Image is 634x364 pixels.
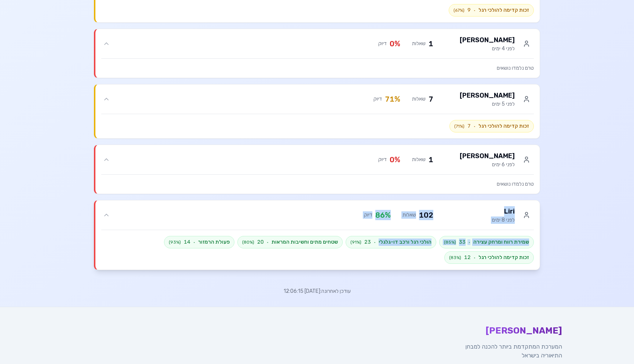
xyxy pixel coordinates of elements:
span: 0 % [390,154,400,165]
span: דיוק [378,40,387,47]
span: · [267,239,269,245]
span: 14 [184,239,190,246]
span: ( 91 %) [350,239,361,245]
span: 12 [464,254,471,261]
span: 0 % [390,39,400,49]
span: [PERSON_NAME] [486,325,562,336]
span: ( 93 %) [169,239,181,245]
span: · [193,239,195,245]
span: · [474,123,475,129]
span: ( 83 %) [449,255,461,261]
span: שאלות [402,211,416,219]
span: 86 % [375,210,391,220]
p: לפני 8 ימים [492,216,515,224]
span: זכות קדימה להולכי רגל [478,7,529,14]
span: 1 [429,154,433,165]
h3: [PERSON_NAME] [460,151,515,161]
span: ( 71 %) [454,123,464,129]
span: 9 [467,7,471,14]
span: · [469,239,470,245]
p: טרם נלמדו נושאים [101,65,534,72]
span: 7 [429,94,433,104]
span: זכות קדימה להולכי רגל [478,123,529,130]
h3: [PERSON_NAME] [460,90,515,101]
span: שאלות [412,40,426,47]
span: שאלות [412,95,426,103]
p: טרם נלמדו נושאים [101,181,534,188]
span: ( 85 %) [444,239,456,245]
span: 7 [467,123,471,130]
span: 20 [257,239,264,246]
span: שטחים מתים וחשיבות המראות [272,239,338,246]
span: 1 [429,39,433,49]
span: 71 % [385,94,400,104]
h3: [PERSON_NAME] [460,35,515,45]
p: לפני 6 ימים [460,161,515,168]
span: ( 67 %) [453,7,464,13]
span: דיוק [364,211,372,219]
span: 102 [419,210,433,220]
span: ( 80 %) [242,239,254,245]
span: זכות קדימה להולכי רגל [478,254,529,261]
span: · [374,239,376,245]
h3: Liri [492,206,515,216]
p: לפני 4 ימים [460,45,515,52]
p: לפני 5 ימים [460,101,515,108]
span: פעולת הרמזור [198,239,230,246]
span: הולכי רגל ורכב דו-גלגלי [379,239,431,246]
span: דיוק [374,95,382,103]
span: · [474,255,475,261]
span: 23 [364,239,371,246]
div: עודכן לאחרונה: [DATE] 12:06:15 [94,288,540,295]
span: שמירת רווח ומרחק עצירה [473,239,529,246]
a: [PERSON_NAME] [448,325,562,336]
p: המערכת המתקדמת ביותר להכנה למבחן התיאוריה בישראל [448,342,562,360]
span: שאלות [412,156,426,163]
span: · [474,7,475,13]
span: דיוק [378,156,387,163]
span: 33 [459,239,466,246]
